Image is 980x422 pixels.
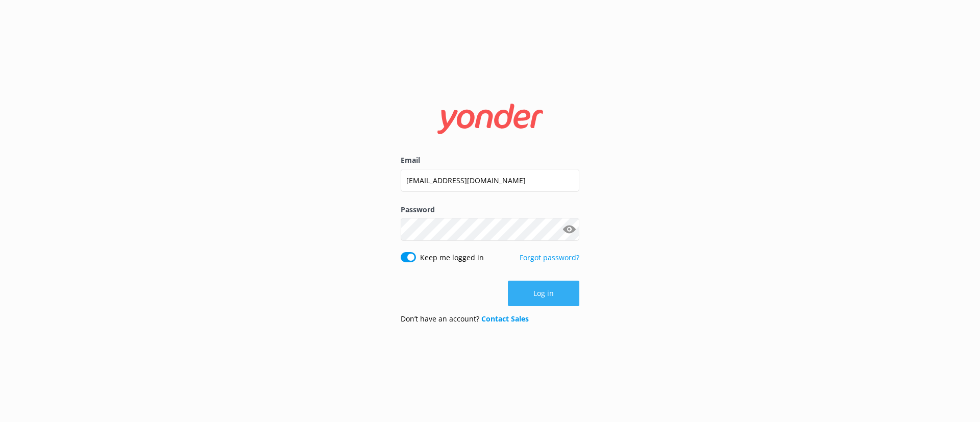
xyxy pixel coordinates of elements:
label: Keep me logged in [420,252,484,263]
a: Forgot password? [520,253,579,262]
label: Email [401,155,579,166]
button: Log in [508,281,579,306]
a: Contact Sales [481,314,529,324]
p: Don’t have an account? [401,313,529,325]
input: user@emailaddress.com [401,169,579,192]
button: Show password [559,219,579,240]
label: Password [401,204,579,215]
